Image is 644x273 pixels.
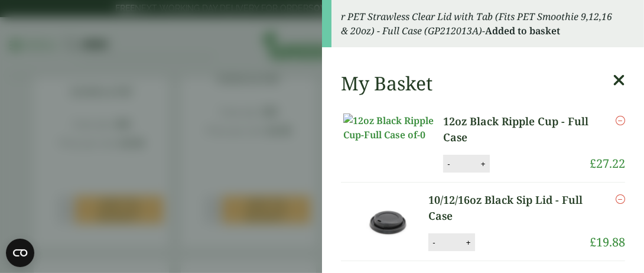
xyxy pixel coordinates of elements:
button: + [463,238,474,248]
span: £ [590,234,596,250]
button: Open CMP widget [6,239,34,267]
img: 12oz Black Ripple Cup-Full Case of-0 [343,113,443,142]
strong: Added to basket [485,24,560,37]
bdi: 19.88 [590,234,625,250]
button: + [477,159,489,169]
a: 12oz Black Ripple Cup - Full Case [443,113,590,145]
bdi: 27.22 [590,155,625,171]
a: 10/12/16oz Black Sip Lid - Full Case [428,192,590,224]
a: Remove this item [616,192,625,206]
span: £ [590,155,596,171]
button: - [444,159,453,169]
h2: My Basket [341,72,432,95]
a: Remove this item [616,113,625,128]
button: - [429,238,438,248]
em: r PET Strawless Clear Lid with Tab (Fits PET Smoothie 9,12,16 & 20oz) - Full Case (GP212013A) [341,10,612,37]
